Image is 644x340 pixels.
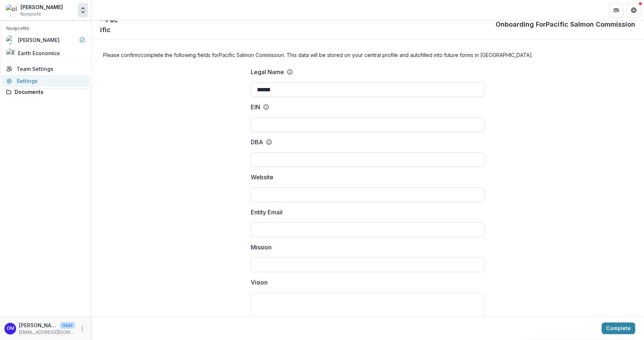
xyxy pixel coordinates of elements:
[609,3,624,18] button: Partners
[251,278,268,287] p: Vision
[15,88,82,96] div: Documents
[19,321,57,329] p: [PERSON_NAME]
[78,3,88,18] button: Open entity switcher
[251,103,260,111] p: EIN
[6,4,18,16] img: olivia
[19,329,75,336] p: [EMAIL_ADDRESS][DOMAIN_NAME]
[3,86,88,98] a: Documents
[251,173,273,182] p: Website
[251,243,272,252] p: Mission
[251,138,263,146] p: DBA
[496,19,635,29] p: Onboarding For Pacific Salmon Commission
[7,326,14,331] div: Olivia Molden
[78,324,87,333] button: More
[626,3,641,18] button: Get Help
[602,322,635,334] button: Complete
[103,51,632,59] h4: Please confirm/complete the following fields for Pacific Salmon Commission . This data will be st...
[20,3,63,11] div: [PERSON_NAME]
[20,11,41,18] span: Nonprofit
[60,322,75,329] p: User
[251,208,283,217] p: Entity Email
[251,68,284,76] p: Legal Name
[100,15,118,33] img: Pacific Salmon Commission logo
